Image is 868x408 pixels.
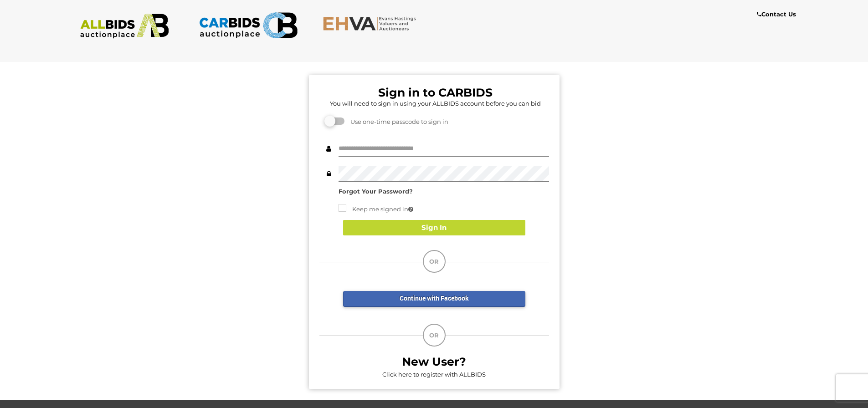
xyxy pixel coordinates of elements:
h5: You will need to sign in using your ALLBIDS account before you can bid [322,100,549,107]
span: Use one-time passcode to sign in [346,118,448,125]
img: EHVA.com.au [323,16,421,31]
img: CARBIDS.com.au [199,9,298,41]
div: OR [423,250,446,273]
label: Keep me signed in [339,204,413,214]
button: Sign In [343,220,525,236]
a: Continue with Facebook [343,291,525,307]
img: ALLBIDS.com.au [75,14,174,39]
a: Forgot Your Password? [339,188,413,195]
div: OR [423,324,446,347]
b: Sign in to CARBIDS [378,86,493,99]
a: Click here to register with ALLBIDS [382,371,486,378]
b: New User? [402,355,466,368]
b: Contact Us [757,10,796,18]
a: Contact Us [757,9,798,20]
